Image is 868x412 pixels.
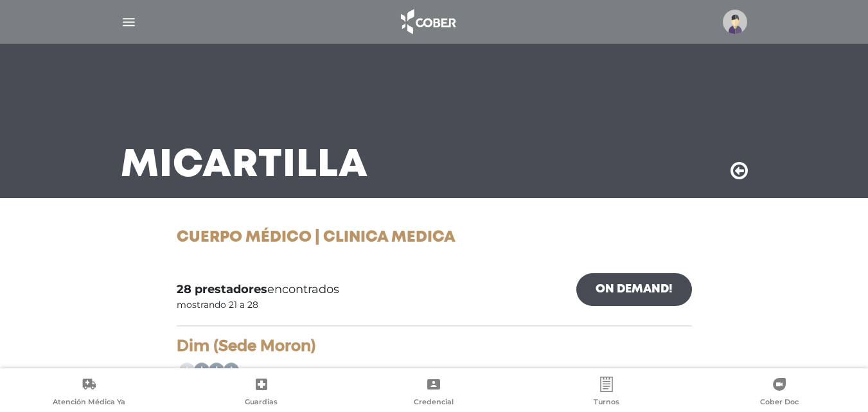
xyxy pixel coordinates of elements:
span: encontrados [177,281,339,298]
div: mostrando 21 a 28 [177,298,258,312]
span: Atención Médica Ya [53,397,125,409]
a: Cober Doc [693,377,865,409]
h4: Dim (Sede Moron) [177,337,692,355]
img: Cober_menu-lines-white.svg [121,14,137,30]
h1: Cuerpo Médico | Clinica Medica [177,229,692,247]
span: Credencial [414,397,454,409]
span: Cober Doc [760,397,799,409]
a: Guardias [175,377,348,409]
a: Turnos [520,377,693,409]
span: Guardias [245,397,278,409]
a: On Demand! [576,273,692,306]
a: Credencial [348,377,520,409]
b: 28 prestadores [177,282,267,296]
h3: Mi Cartilla [121,149,368,183]
img: profile-placeholder.svg [723,10,747,34]
a: Atención Médica Ya [3,377,175,409]
span: Turnos [594,397,619,409]
img: logo_cober_home-white.png [394,6,461,37]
